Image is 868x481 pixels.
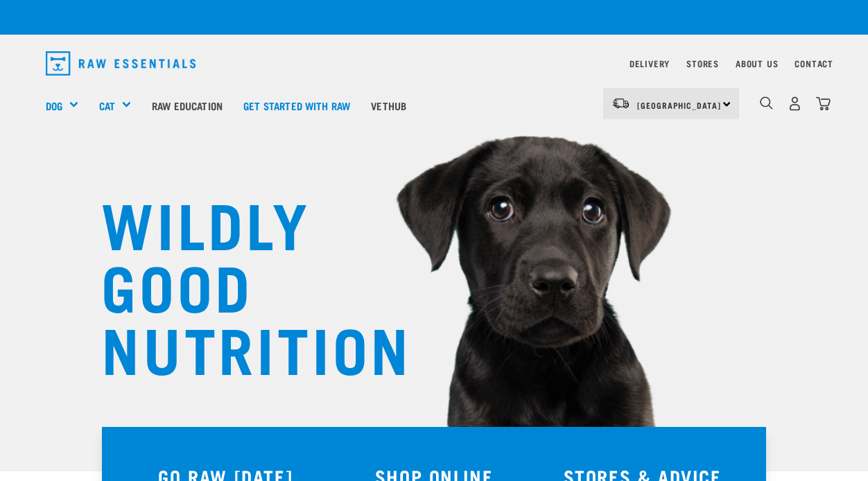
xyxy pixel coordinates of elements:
a: Dog [46,98,62,114]
a: Delivery [630,61,670,66]
a: Contact [795,61,833,66]
h1: WILDLY GOOD NUTRITION [101,191,379,378]
a: Get started with Raw [233,78,361,133]
img: home-icon@2x.png [816,96,831,111]
a: Stores [686,61,719,66]
img: van-moving.png [611,97,630,110]
nav: dropdown navigation [35,46,833,81]
img: user.png [788,96,802,111]
span: [GEOGRAPHIC_DATA] [637,103,721,107]
img: home-icon-1@2x.png [760,96,773,110]
img: Raw Essentials Logo [46,51,196,76]
a: Vethub [361,78,417,133]
a: Cat [99,98,115,114]
a: About Us [736,61,778,66]
a: Raw Education [141,78,233,133]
